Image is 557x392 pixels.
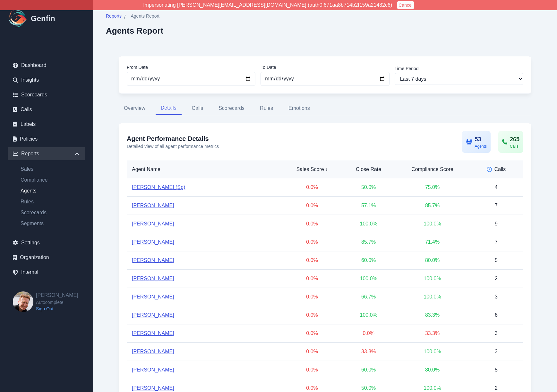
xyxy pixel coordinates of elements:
[495,184,498,190] span: 4
[106,26,163,36] h2: Agents Report
[424,294,441,299] span: 100.0 %
[424,276,441,281] span: 100.0 %
[475,144,487,149] div: Agents
[306,349,318,354] span: 0.0 %
[187,102,209,115] button: Calls
[495,367,498,372] span: 5
[132,184,185,191] a: [PERSON_NAME] (Sp)
[424,385,441,391] span: 100.0 %
[8,74,85,86] a: Insights
[213,102,250,115] button: Scorecards
[424,349,441,354] span: 100.0 %
[495,221,498,226] span: 9
[495,385,498,391] span: 2
[495,312,498,318] span: 6
[15,187,85,195] a: Agents
[132,293,174,301] a: [PERSON_NAME]
[425,184,440,190] span: 75.0 %
[8,8,28,29] img: Logo
[132,220,174,228] a: [PERSON_NAME]
[132,166,278,173] div: Agent Name
[124,13,125,21] span: /
[127,64,255,70] label: From Date
[475,135,487,144] div: 53
[306,276,318,281] span: 0.0 %
[360,312,377,318] span: 100.0 %
[361,257,376,263] span: 60.0 %
[425,312,440,318] span: 83.3 %
[487,167,492,172] span: Info
[306,257,318,263] span: 0.0 %
[361,203,376,208] span: 57.1 %
[306,239,318,245] span: 0.0 %
[495,257,498,263] span: 5
[306,312,318,318] span: 0.0 %
[401,166,464,173] div: Compliance Score
[36,306,78,312] a: Sign Out
[474,166,518,173] div: Calls
[425,257,440,263] span: 80.0 %
[15,165,85,173] a: Sales
[36,291,78,299] h2: [PERSON_NAME]
[397,1,414,9] button: Cancel
[288,166,336,173] div: Sales Score
[106,13,122,19] span: Reports
[425,203,440,208] span: 85.7 %
[425,239,440,245] span: 71.4 %
[306,203,318,208] span: 0.0 %
[31,13,55,24] h1: Genfin
[510,135,519,144] div: 265
[8,133,85,145] a: Policies
[283,102,315,115] button: Emotions
[8,236,85,249] a: Settings
[106,13,122,21] a: Reports
[132,330,174,337] a: [PERSON_NAME]
[127,143,219,150] p: Detailed view of all agent performance metrics
[306,184,318,190] span: 0.0 %
[127,134,219,143] h3: Agent Performance Details
[424,221,441,226] span: 100.0 %
[132,257,174,264] a: [PERSON_NAME]
[425,331,440,336] span: 33.3 %
[510,144,519,149] div: Calls
[361,385,376,391] span: 50.0 %
[8,59,85,72] a: Dashboard
[495,203,498,208] span: 7
[306,221,318,226] span: 0.0 %
[132,238,174,246] a: [PERSON_NAME]
[132,311,174,319] a: [PERSON_NAME]
[347,166,390,173] div: Close Rate
[306,367,318,372] span: 0.0 %
[15,176,85,184] a: Compliance
[15,220,85,227] a: Segments
[361,367,376,372] span: 60.0 %
[132,366,174,374] a: [PERSON_NAME]
[8,251,85,264] a: Organization
[361,239,376,245] span: 85.7 %
[132,348,174,355] a: [PERSON_NAME]
[8,147,85,160] div: Reports
[8,88,85,101] a: Scorecards
[360,276,377,281] span: 100.0 %
[8,118,85,131] a: Labels
[156,102,182,115] button: Details
[361,294,376,299] span: 66.7 %
[119,102,150,115] button: Overview
[261,64,389,70] label: To Date
[8,103,85,116] a: Calls
[361,184,376,190] span: 50.0 %
[425,367,440,372] span: 80.0 %
[15,198,85,206] a: Rules
[132,202,174,209] a: [PERSON_NAME]
[495,331,498,336] span: 3
[132,275,174,282] a: [PERSON_NAME]
[361,349,376,354] span: 33.3 %
[36,299,78,306] span: Autocomplete
[8,266,85,279] a: Internal
[131,13,159,19] span: Agents Report
[132,384,174,392] a: [PERSON_NAME]
[360,221,377,226] span: 100.0 %
[495,239,498,245] span: 7
[495,276,498,281] span: 2
[325,166,328,173] span: ↓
